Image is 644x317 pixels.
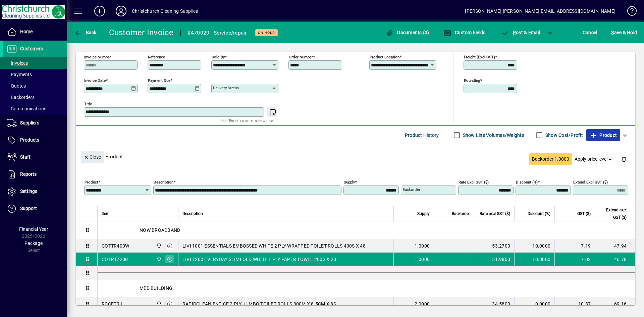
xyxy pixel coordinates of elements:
span: 1.0000 [415,243,430,249]
span: Christchurch Cleaning Supplies Ltd [155,300,162,308]
td: 69.16 [595,297,635,311]
td: 7.02 [554,253,595,266]
td: 7.19 [554,239,595,253]
span: Invoices [7,60,28,66]
span: Christchurch Cleaning Supplies Ltd [155,242,162,250]
mat-label: Supply [344,180,355,184]
a: Support [3,200,67,217]
a: Suppliers [3,115,67,131]
span: Discount (%) [528,210,550,217]
div: RCCETRJ [102,301,122,307]
span: Custom Fields [443,30,486,35]
button: Delete [616,151,632,167]
mat-label: Sold by [212,55,225,59]
div: Customer Invoice [109,27,174,38]
td: 46.78 [595,253,635,266]
span: Package [24,241,43,246]
mat-label: Description [154,180,173,184]
span: 2.0000 [415,301,430,307]
span: Item [102,210,110,217]
app-page-header-button: Close [79,154,105,160]
span: GST ($) [577,210,591,217]
div: 34.5800 [478,301,510,307]
a: Knowledge Base [622,1,636,23]
div: #470020 - Service/repair [187,28,247,38]
mat-label: Rounding [464,78,480,83]
span: Backorder [452,210,470,217]
span: Christchurch Cleaning Supplies Ltd [155,256,162,263]
mat-label: Order number [289,55,313,59]
mat-label: Delivery status [213,86,239,90]
mat-label: Reference [148,55,165,59]
span: Supply [417,210,430,217]
mat-label: Extend excl GST ($) [573,180,608,184]
span: Apply price level [575,156,613,163]
td: 10.0000 [514,239,554,253]
div: MED BUILDING [98,279,635,297]
button: Backorder 1.0000 [529,153,572,165]
a: Backorders [3,92,67,103]
span: P [513,30,516,35]
button: Save & Hold [609,27,639,39]
span: Customers [20,46,43,51]
a: Reports [3,166,67,183]
button: Apply price level [572,153,616,165]
button: Back [72,27,98,39]
a: Invoices [3,57,67,69]
span: Backorders [7,95,35,100]
button: Product History [402,129,442,141]
label: Show Line Volumes/Weights [462,132,524,139]
span: Support [20,206,37,211]
span: On hold [258,31,275,35]
label: Show Cost/Profit [544,132,583,139]
mat-label: Invoice date [84,78,106,83]
div: 53.2700 [478,243,510,249]
div: [PERSON_NAME] [PERSON_NAME][EMAIL_ADDRESS][DOMAIN_NAME] [465,6,615,16]
span: Products [20,137,39,143]
mat-label: Freight (excl GST) [464,55,495,59]
span: Close [84,152,101,163]
span: Staff [20,154,31,160]
button: Cancel [581,27,599,39]
button: Profile [110,5,132,17]
mat-label: Rate excl GST ($) [459,180,489,184]
a: Communications [3,103,67,114]
span: S [611,30,614,35]
div: 51.9800 [478,256,510,263]
span: Product [590,130,617,141]
span: Suppliers [20,120,39,125]
td: 10.0000 [514,253,554,266]
a: Quotes [3,80,67,92]
span: Product History [405,130,439,141]
span: ave & Hold [611,27,637,38]
span: Home [20,29,33,34]
div: Christchurch Cleaning Supplies [132,6,198,16]
app-page-header-button: Delete [616,156,632,162]
span: Payments [7,72,32,77]
span: Cancel [583,27,597,38]
mat-label: Invoice number [84,55,111,59]
span: Back [74,30,97,35]
mat-label: Payment due [148,78,170,83]
span: Communications [7,106,46,111]
span: LIVI 7200 EVERYDAY SLIMFOLD WHITE 1 PLY PAPER TOWEL 200S X 20 [182,256,336,263]
button: Product [586,129,620,141]
mat-label: Product [85,180,98,184]
a: Home [3,23,67,40]
span: Extend excl GST ($) [599,206,627,221]
span: Settings [20,189,37,194]
mat-label: Backorder [402,187,420,192]
button: Post & Email [498,27,543,39]
td: 10.37 [554,297,595,311]
div: COTTR400W [102,243,129,249]
div: Product [76,144,635,169]
span: Quotes [7,83,26,89]
app-page-header-button: Back [67,27,104,39]
span: Financial Year [19,226,48,232]
span: Documents (0) [386,30,429,35]
mat-hint: Use 'Enter' to start a new line [220,117,273,124]
button: Close [81,151,104,163]
mat-label: Discount (%) [516,180,538,184]
span: RAPIDCLEAN ENTICE 2 PLY JUMBO TOILET ROLLS 300M X 8.5CM X 8S [182,301,336,307]
div: NOW BROADBAND [98,221,635,239]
